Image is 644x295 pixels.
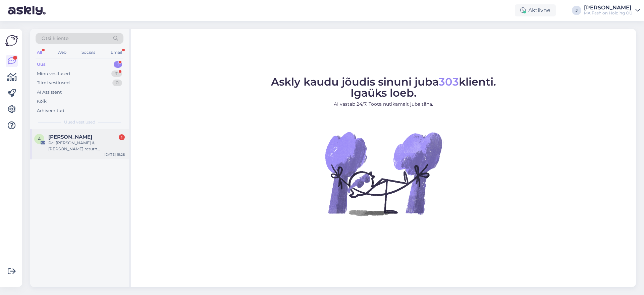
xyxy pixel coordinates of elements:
[119,134,125,140] div: 1
[42,35,68,42] span: Otsi kliente
[5,34,18,47] img: Askly Logo
[584,5,640,16] a: [PERSON_NAME]MA Fashion Holding OÜ
[515,4,556,16] div: Aktiivne
[114,61,122,68] div: 1
[37,89,62,96] div: AI Assistent
[584,10,633,16] div: MA Fashion Holding OÜ
[48,140,125,152] div: Re: [PERSON_NAME] & [PERSON_NAME] return 202508/eu/417
[323,113,444,234] img: No Chat active
[111,70,122,77] div: 31
[80,48,97,57] div: Socials
[37,70,70,77] div: Minu vestlused
[37,80,70,86] div: Tiimi vestlused
[109,48,123,57] div: Email
[37,98,47,105] div: Kõik
[104,152,125,157] div: [DATE] 19:28
[271,75,496,99] span: Askly kaudu jõudis sinuni juba klienti. Igaüks loeb.
[36,48,43,57] div: All
[56,48,68,57] div: Web
[439,75,459,88] span: 303
[48,134,92,140] span: Alexandra Sharapa
[37,61,46,68] div: Uus
[112,80,122,86] div: 0
[37,107,64,114] div: Arhiveeritud
[572,6,581,15] div: J
[271,101,496,108] p: AI vastab 24/7. Tööta nutikamalt juba täna.
[584,5,633,10] div: [PERSON_NAME]
[64,119,95,125] span: Uued vestlused
[38,136,41,141] span: A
